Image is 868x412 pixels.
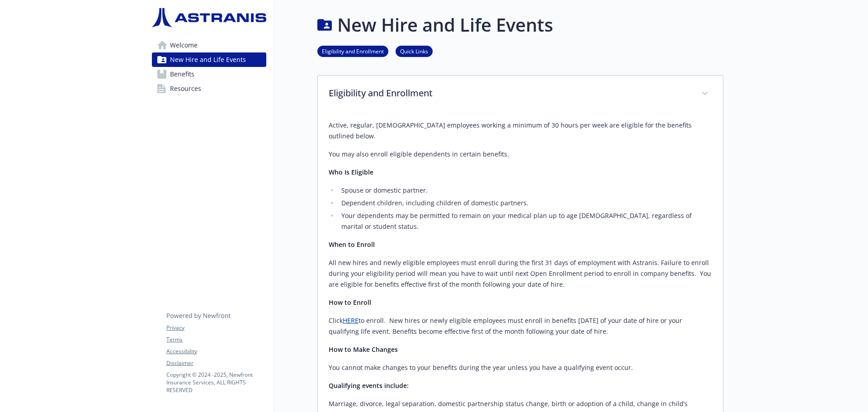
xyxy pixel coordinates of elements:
p: Active, regular, [DEMOGRAPHIC_DATA] employees working a minimum of 30 hours per week are eligible... [329,120,712,142]
a: New Hire and Life Events [152,52,266,67]
p: You may also enroll eligible dependents in certain benefits. [329,149,712,160]
strong: When to Enroll [329,240,375,249]
span: New Hire and Life Events [170,52,246,67]
p: You cannot make changes to your benefits during the year unless you have a qualifying event occur. [329,362,712,373]
span: Welcome [170,38,198,52]
div: Eligibility and Enrollment [318,76,723,113]
a: Eligibility and Enrollment [317,47,388,55]
a: Disclaimer [166,359,266,367]
li: Spouse or domestic partner. [339,185,712,196]
strong: Qualifying events include: [329,381,409,390]
p: All new hires and newly eligible employees must enroll during the first 31 days of employment wit... [329,257,712,290]
li: Your dependents may be permitted to remain on your medical plan up to age [DEMOGRAPHIC_DATA], reg... [339,210,712,232]
a: Terms [166,336,266,344]
a: HERE [343,316,359,325]
strong: Who Is Eligible [329,168,373,176]
a: Welcome [152,38,266,52]
span: Benefits [170,67,194,81]
a: Quick Links [396,47,433,55]
p: Copyright © 2024 - 2025 , Newfront Insurance Services, ALL RIGHTS RESERVED [166,371,266,394]
h1: New Hire and Life Events [337,11,553,38]
li: Dependent children, including children of domestic partners. [339,198,712,208]
p: Click to enroll. New hires or newly eligible employees must enroll in benefits [DATE] of your dat... [329,315,712,337]
p: Eligibility and Enrollment [329,86,690,100]
a: Privacy [166,324,266,332]
a: Benefits [152,67,266,81]
strong: How to Enroll [329,298,371,307]
strong: How to Make Changes [329,345,398,354]
a: Accessibility [166,347,266,355]
span: Resources [170,81,201,96]
a: Resources [152,81,266,96]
